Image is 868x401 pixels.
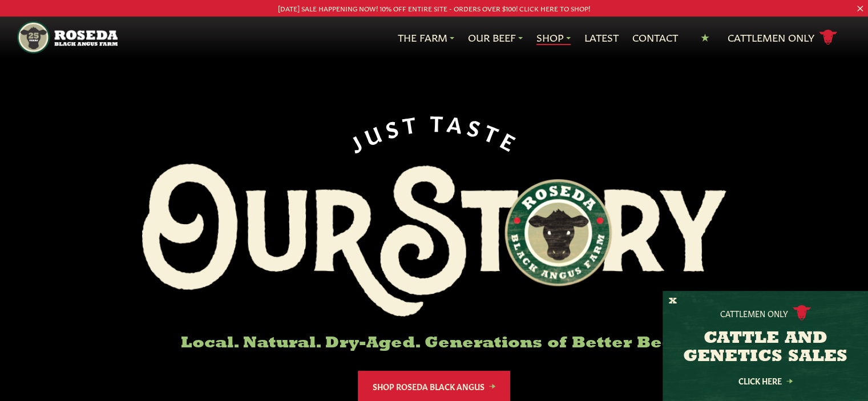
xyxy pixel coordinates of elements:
a: Latest [584,30,619,45]
nav: Main Navigation [17,17,850,58]
div: JUST TASTE [344,110,525,155]
span: U [360,118,387,147]
span: T [430,110,448,133]
a: The Farm [398,30,454,45]
span: J [344,127,368,155]
span: A [446,110,468,135]
span: T [401,110,422,135]
img: Roseda Black Aangus Farm [142,164,726,317]
img: cattle-icon.svg [793,305,811,321]
h3: CATTLE AND GENETICS SALES [677,330,854,366]
a: Cattlemen Only [728,27,837,47]
img: https://roseda.com/wp-content/uploads/2021/05/roseda-25-header.png [17,21,117,54]
span: S [465,114,487,140]
a: Our Beef [468,30,523,45]
a: Contact [632,30,678,45]
button: X [669,295,677,307]
span: T [481,119,506,147]
a: Shop Roseda Black Angus [358,371,510,401]
h6: Local. Natural. Dry-Aged. Generations of Better Beef. [142,335,726,353]
p: [DATE] SALE HAPPENING NOW! 10% OFF ENTIRE SITE - ORDERS OVER $100! CLICK HERE TO SHOP! [43,2,825,14]
a: Shop [536,30,571,45]
span: E [498,127,524,155]
a: Click Here [714,377,817,384]
p: Cattlemen Only [720,307,788,319]
span: S [382,113,404,139]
